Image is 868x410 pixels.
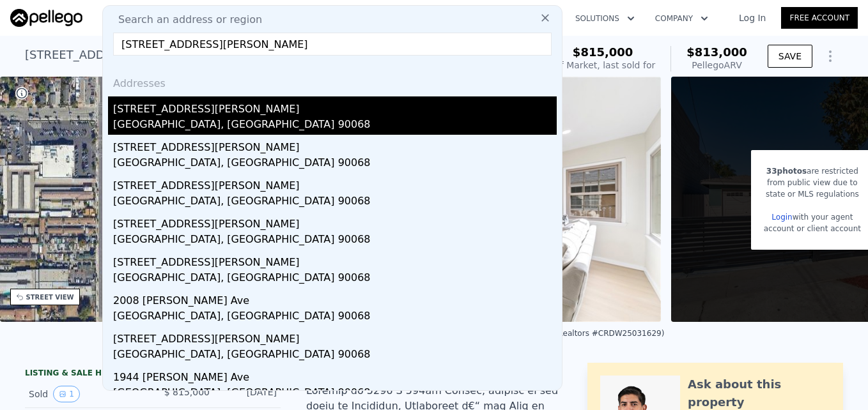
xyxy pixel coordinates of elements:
div: [GEOGRAPHIC_DATA], [GEOGRAPHIC_DATA] 90068 [113,270,557,288]
div: state or MLS regulations [764,188,861,200]
div: [GEOGRAPHIC_DATA], [GEOGRAPHIC_DATA] 90068 [113,155,557,173]
div: Sold [29,386,143,402]
span: Search an address or region [108,12,262,27]
a: Log In [724,11,781,24]
div: [GEOGRAPHIC_DATA], [GEOGRAPHIC_DATA] 90068 [113,347,557,365]
div: [GEOGRAPHIC_DATA], [GEOGRAPHIC_DATA] 90068 [113,232,557,250]
div: [STREET_ADDRESS][PERSON_NAME] [113,173,557,194]
span: $815,000 [573,45,633,59]
a: Free Account [781,7,858,29]
div: [STREET_ADDRESS][PERSON_NAME] [113,326,557,347]
span: $ 815,000 [164,387,210,397]
div: [GEOGRAPHIC_DATA], [GEOGRAPHIC_DATA] 90068 [113,194,557,211]
div: [DATE] [220,386,277,402]
span: with your agent [793,213,853,222]
button: SAVE [768,45,812,68]
div: Off Market, last sold for [550,59,655,72]
div: [GEOGRAPHIC_DATA], [GEOGRAPHIC_DATA] 90068 [113,385,557,403]
button: View historical data [53,386,80,402]
div: Pellego ARV [686,59,747,72]
div: [STREET_ADDRESS][PERSON_NAME] [113,96,557,117]
input: Enter an address, city, region, neighborhood or zip code [113,33,552,56]
span: 33 photos [766,167,807,176]
div: Addresses [108,66,557,96]
div: [GEOGRAPHIC_DATA], [GEOGRAPHIC_DATA] 90068 [113,308,557,326]
a: Login [771,213,792,222]
button: Show Options [818,43,843,69]
div: 2008 [PERSON_NAME] Ave [113,288,557,308]
button: Solutions [565,7,645,30]
div: 1944 [PERSON_NAME] Ave [113,365,557,385]
div: [STREET_ADDRESS][PERSON_NAME] [113,135,557,155]
div: [STREET_ADDRESS][PERSON_NAME] [113,211,557,232]
div: are restricted [764,165,861,177]
div: [STREET_ADDRESS] , Inglewood , CA 90303 [25,46,269,64]
div: [GEOGRAPHIC_DATA], [GEOGRAPHIC_DATA] 90068 [113,117,557,135]
div: account or client account [764,223,861,234]
span: $813,000 [686,45,747,59]
div: [STREET_ADDRESS][PERSON_NAME] [113,250,557,270]
div: LISTING & SALE HISTORY [25,368,281,381]
button: Company [645,7,718,30]
img: Pellego [10,9,82,27]
div: from public view due to [764,177,861,188]
div: STREET VIEW [26,292,74,302]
